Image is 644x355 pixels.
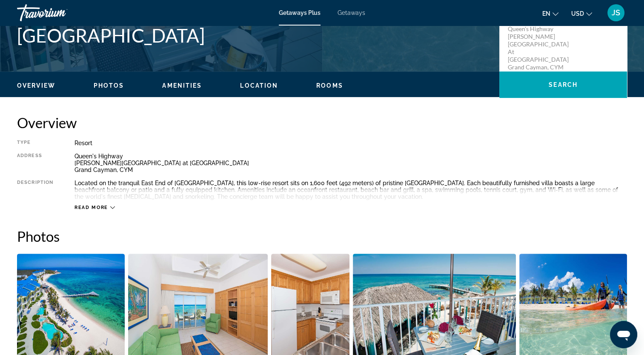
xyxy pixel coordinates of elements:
iframe: Button to launch messaging window [610,321,637,348]
button: Rooms [316,82,343,89]
div: Queen's Highway [PERSON_NAME][GEOGRAPHIC_DATA] at [GEOGRAPHIC_DATA] Grand Cayman, CYM [74,153,627,173]
button: User Menu [605,4,627,22]
div: Address [17,153,53,173]
button: Change language [542,7,558,20]
div: Type [17,140,53,146]
button: Photos [94,82,124,89]
span: Photos [94,82,124,89]
button: Location [240,82,278,89]
div: Description [17,180,53,200]
a: Travorium [17,2,102,24]
span: JS [612,9,620,17]
h2: Photos [17,228,627,245]
button: Change currency [571,7,592,20]
span: Location [240,82,278,89]
button: Read more [74,204,115,211]
button: Amenities [162,82,202,89]
button: Overview [17,82,55,89]
p: Queen's Highway [PERSON_NAME][GEOGRAPHIC_DATA] at [GEOGRAPHIC_DATA] Grand Cayman, CYM [508,25,576,71]
button: Search [499,72,627,98]
div: Resort [74,140,627,146]
a: Getaways Plus [279,9,321,16]
span: Amenities [162,82,202,89]
h1: [GEOGRAPHIC_DATA] [17,24,491,46]
h2: Overview [17,114,627,131]
span: Overview [17,82,55,89]
a: Getaways [338,9,365,16]
span: Rooms [316,82,343,89]
span: Search [549,81,578,88]
span: USD [571,10,584,17]
div: Located on the tranquil East End of [GEOGRAPHIC_DATA], this low-rise resort sits on 1,600 feet (4... [74,180,627,200]
span: Read more [74,205,108,210]
span: en [542,10,550,17]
